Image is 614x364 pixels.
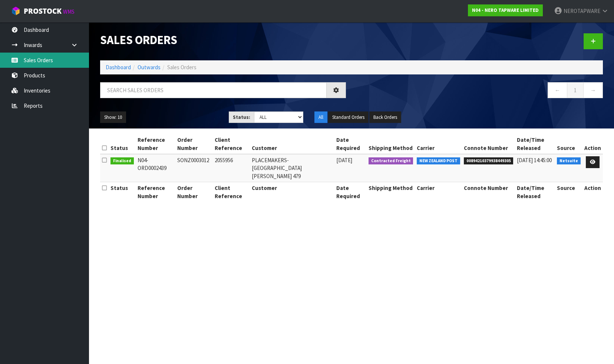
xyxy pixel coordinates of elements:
[555,182,582,202] th: Source
[336,157,352,164] span: [DATE]
[515,182,555,202] th: Date/Time Released
[369,111,401,123] button: Back Orders
[567,82,584,98] a: 1
[517,157,552,164] span: [DATE] 14:45:00
[328,111,369,123] button: Standard Orders
[138,64,161,71] a: Outwards
[369,157,413,165] span: Contracted Freight
[472,7,539,13] strong: N04 - NERO TAPWARE LIMITED
[175,154,213,182] td: SONZ0003012
[11,6,20,16] img: cube-alt.png
[464,157,514,165] span: 00894210379938449305
[367,134,415,154] th: Shipping Method
[100,33,346,47] h1: Sales Orders
[582,134,603,154] th: Action
[250,134,334,154] th: Customer
[24,6,62,16] span: ProStock
[583,82,603,98] a: →
[250,154,334,182] td: PLACEMAKERS-[GEOGRAPHIC_DATA][PERSON_NAME] 479
[100,111,126,123] button: Show: 10
[100,82,327,98] input: Search sales orders
[136,182,175,202] th: Reference Number
[213,134,250,154] th: Client Reference
[415,182,462,202] th: Carrier
[136,134,175,154] th: Reference Number
[136,154,175,182] td: N04-ORD0002439
[357,82,603,100] nav: Page navigation
[415,134,462,154] th: Carrier
[213,182,250,202] th: Client Reference
[213,154,250,182] td: 2055956
[462,134,515,154] th: Connote Number
[250,182,334,202] th: Customer
[334,134,367,154] th: Date Required
[548,82,567,98] a: ←
[557,157,581,165] span: Netsuite
[334,182,367,202] th: Date Required
[582,182,603,202] th: Action
[167,64,197,71] span: Sales Orders
[106,64,131,71] a: Dashboard
[109,134,136,154] th: Status
[367,182,415,202] th: Shipping Method
[175,134,213,154] th: Order Number
[63,8,75,15] small: WMS
[175,182,213,202] th: Order Number
[515,134,555,154] th: Date/Time Released
[233,114,250,120] strong: Status:
[462,182,515,202] th: Connote Number
[564,7,600,14] span: NEROTAPWARE
[110,157,134,165] span: Finalised
[314,111,327,123] button: All
[417,157,460,165] span: NEW ZEALAND POST
[555,134,582,154] th: Source
[109,182,136,202] th: Status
